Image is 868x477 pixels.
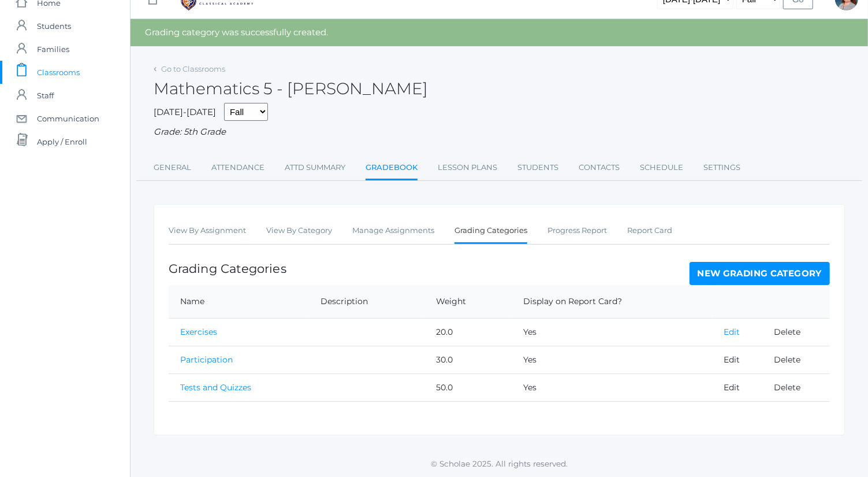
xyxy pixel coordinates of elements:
a: Delete [774,382,800,393]
a: Edit [724,354,740,365]
th: Description [309,285,424,319]
a: View By Category [266,219,332,242]
a: Exercises [180,327,217,337]
a: Students [517,156,558,179]
a: General [154,156,191,179]
td: Yes [512,374,713,401]
a: Grading Categories [455,219,527,244]
span: Staff [37,84,54,107]
a: Lesson Plans [438,156,497,179]
td: Yes [512,346,713,374]
td: 30.0 [425,346,512,374]
a: Attendance [211,156,265,179]
div: Grade: 5th Grade [154,125,845,139]
span: Students [37,14,71,38]
a: Settings [703,156,740,179]
span: Classrooms [37,61,80,84]
a: Gradebook [366,156,418,181]
a: Edit [724,327,740,337]
td: 20.0 [425,318,512,346]
span: [DATE]-[DATE] [154,106,216,117]
h2: Mathematics 5 - [PERSON_NAME] [154,80,428,98]
a: Tests and Quizzes [180,382,251,393]
a: Delete [774,327,800,337]
a: Progress Report [547,219,607,242]
span: Families [37,38,69,61]
div: Grading category was successfully created. [131,19,868,46]
a: Report Card [627,219,672,242]
th: Name [169,285,309,319]
span: Communication [37,107,99,130]
a: Manage Assignments [352,219,434,242]
a: Participation [180,354,233,365]
a: Go to Classrooms [161,64,225,73]
p: © Scholae 2025. All rights reserved. [131,458,868,469]
a: Delete [774,354,800,365]
td: 50.0 [425,374,512,401]
a: View By Assignment [169,219,246,242]
a: New Grading Category [690,262,830,285]
th: Display on Report Card? [512,285,713,319]
a: Schedule [640,156,683,179]
a: Contacts [579,156,620,179]
th: Weight [425,285,512,319]
td: Yes [512,318,713,346]
a: Attd Summary [285,156,345,179]
h1: Grading Categories [169,262,286,275]
a: Edit [724,382,740,393]
span: Apply / Enroll [37,130,87,153]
